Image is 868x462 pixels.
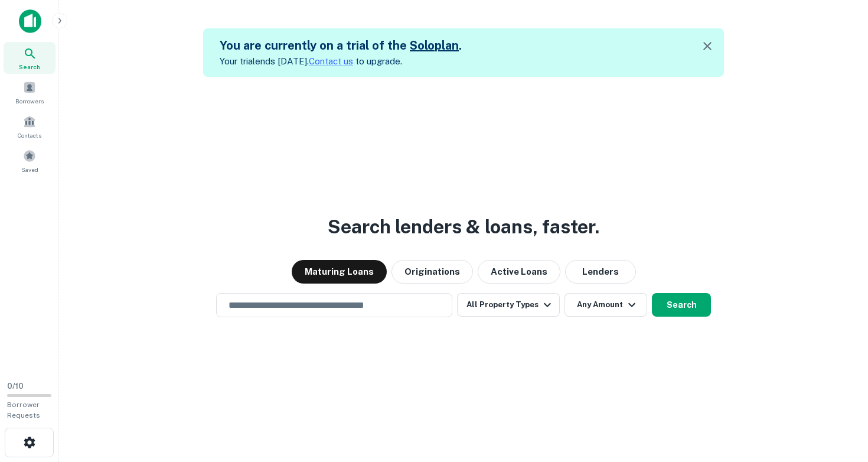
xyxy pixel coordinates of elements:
a: Contacts [4,110,56,142]
h5: You are currently on a trial of the . [220,37,462,54]
a: Search [4,42,56,74]
a: Saved [4,145,56,177]
button: Lenders [565,260,636,284]
button: Search [652,293,711,317]
a: Borrowers [4,76,56,108]
img: capitalize-icon.png [19,9,41,33]
button: All Property Types [457,293,560,317]
button: Active Loans [478,260,560,284]
span: Saved [21,165,38,174]
span: Borrowers [15,96,44,106]
span: Borrower Requests [7,401,40,419]
a: Contact us [309,56,353,66]
a: Soloplan [410,38,459,53]
span: Contacts [18,131,41,140]
p: Your trial ends [DATE]. to upgrade. [220,54,462,69]
button: Originations [391,260,473,284]
button: Maturing Loans [292,260,387,284]
iframe: Chat Widget [809,330,868,386]
h3: Search lenders & loans, faster. [328,213,599,241]
span: 0 / 10 [7,382,24,391]
button: Any Amount [564,293,647,317]
span: Search [19,62,40,71]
